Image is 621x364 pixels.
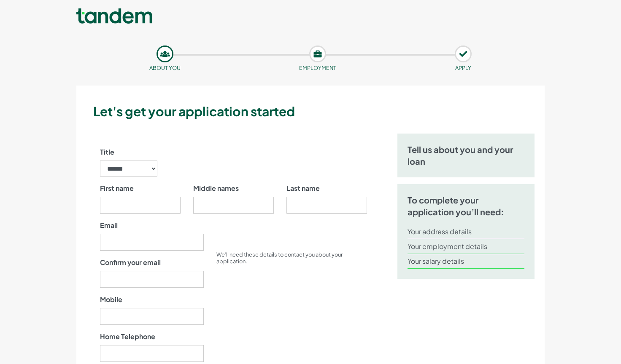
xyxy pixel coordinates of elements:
label: Email [100,220,118,230]
label: Last name [286,183,320,193]
small: APPLY [455,64,471,71]
small: We’ll need these details to contact you about your application. [216,251,343,265]
small: Employment [299,64,336,71]
small: About you [149,64,181,71]
li: Your address details [408,225,524,239]
label: Middle names [193,183,239,193]
h3: Let's get your application started [93,102,541,120]
label: Home Telephone [100,332,155,342]
label: Mobile [100,294,122,305]
label: Title [100,147,114,157]
h5: Tell us about you and your loan [408,144,524,167]
h5: To complete your application you’ll need: [408,194,524,218]
label: First name [100,183,134,193]
label: Confirm your email [100,257,161,268]
li: Your salary details [408,254,524,269]
li: Your employment details [408,239,524,254]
